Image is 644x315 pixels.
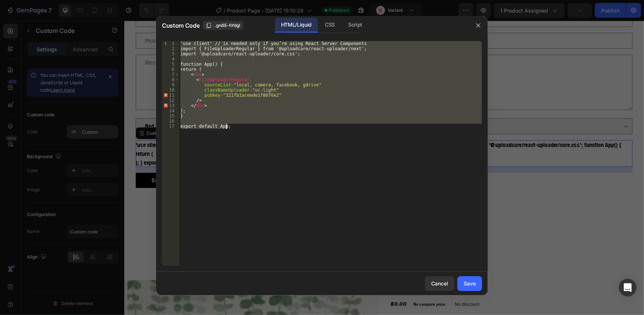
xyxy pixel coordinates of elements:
div: 5 [162,62,179,67]
div: 1 [162,41,179,46]
div: CSS [319,18,341,32]
div: Custom Code [21,109,52,116]
button: Save [457,276,482,291]
div: 2 [162,46,179,51]
div: 'use client' // is needed only if you’re using React Server Components import { FileUploaderRegul... [11,120,508,146]
div: 4 [162,57,179,62]
div: HTML/Liquid [275,18,318,32]
button: Send [11,152,56,168]
span: .gn8E-hYdgI [215,22,240,29]
div: 8 [162,77,179,82]
div: Script [342,18,368,32]
button: .gn8E-hYdgI [202,21,243,30]
div: 6 [162,67,179,72]
div: $0.00 [266,278,283,289]
div: 11 [162,93,179,98]
div: 17 [162,124,179,129]
div: 9 [162,82,179,88]
div: 3 [162,51,179,57]
span: Custom Code [162,21,200,30]
div: 12 [162,98,179,103]
div: Open Intercom Messenger [619,279,637,297]
div: 14 [162,108,179,113]
button: Cancel [425,276,454,291]
div: 10 [162,88,179,93]
div: Send [27,155,40,165]
h1: Free Gift [266,259,520,271]
div: Save [464,280,476,287]
div: 15 [162,113,179,119]
div: 7 [162,72,179,77]
p: No discount [330,280,355,287]
div: 13 [162,103,179,108]
div: 16 [162,119,179,124]
div: Cancel [431,280,448,287]
p: No compare price [289,281,321,286]
input: Phone Number [11,12,508,28]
